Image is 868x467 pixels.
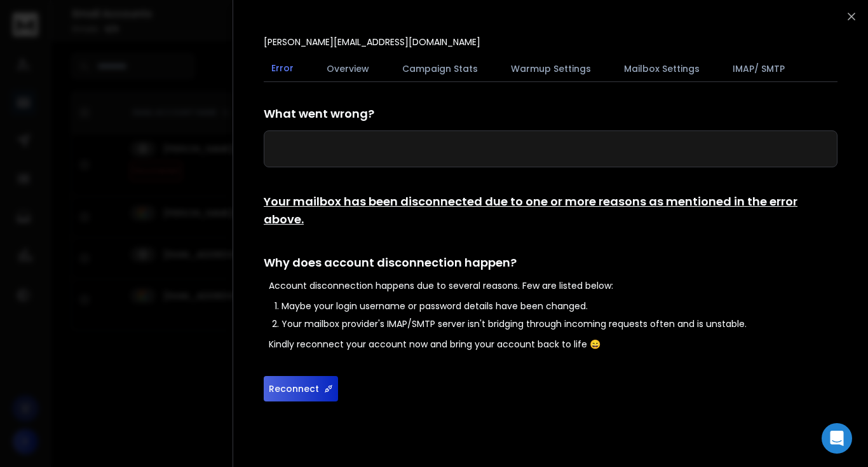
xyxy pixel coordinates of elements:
[395,55,485,83] button: Campaign Stats
[269,279,837,292] p: Account disconnection happens due to several reasons. Few are listed below:
[264,254,837,272] h1: Why does account disconnection happen?
[281,300,837,312] li: Maybe your login username or password details have been changed.
[264,36,480,48] p: [PERSON_NAME][EMAIL_ADDRESS][DOMAIN_NAME]
[822,423,852,454] div: Open Intercom Messenger
[281,317,837,330] li: Your mailbox provider's IMAP/SMTP server isn't bridging through incoming requests often and is un...
[503,55,599,83] button: Warmup Settings
[725,55,792,83] button: IMAP/ SMTP
[264,105,837,123] h1: What went wrong?
[264,54,301,83] button: Error
[319,55,377,83] button: Overview
[264,376,338,401] button: Reconnect
[269,338,837,351] p: Kindly reconnect your account now and bring your account back to life 😄
[616,55,707,83] button: Mailbox Settings
[264,193,837,228] h1: Your mailbox has been disconnected due to one or more reasons as mentioned in the error above.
